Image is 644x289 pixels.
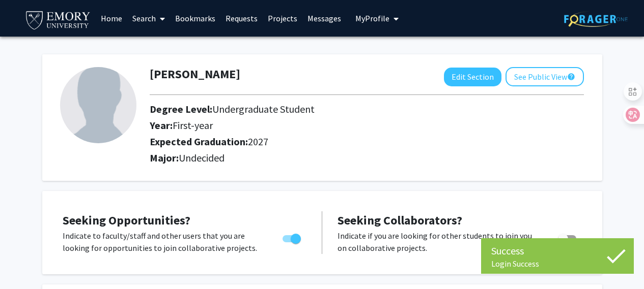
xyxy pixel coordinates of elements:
[63,212,190,228] span: Seeking Opportunities?
[150,152,584,164] h2: Major:
[302,1,346,36] a: Messages
[491,259,624,269] div: Login Success
[150,136,527,148] h2: Expected Graduation:
[220,1,263,36] a: Requests
[150,103,527,115] h2: Degree Level:
[355,13,389,23] span: My Profile
[506,67,584,86] button: See Public View
[263,1,302,36] a: Projects
[96,1,127,36] a: Home
[24,8,92,31] img: Emory University Logo
[212,103,315,115] span: Undergraduate Student
[248,135,268,148] span: 2027
[173,119,213,132] span: First-year
[338,212,462,228] span: Seeking Collaborators?
[150,119,527,132] h2: Year:
[60,67,136,143] img: Profile Picture
[278,230,306,245] div: Toggle
[170,1,220,36] a: Bookmarks
[150,67,240,82] h1: [PERSON_NAME]
[554,230,582,245] div: Toggle
[491,243,624,259] div: Success
[444,68,501,86] button: Edit Section
[127,1,170,36] a: Search
[564,11,628,27] img: ForagerOne Logo
[338,230,539,254] p: Indicate if you are looking for other students to join you on collaborative projects.
[179,151,225,164] span: Undecided
[63,230,263,254] p: Indicate to faculty/staff and other users that you are looking for opportunities to join collabor...
[567,71,575,83] mat-icon: help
